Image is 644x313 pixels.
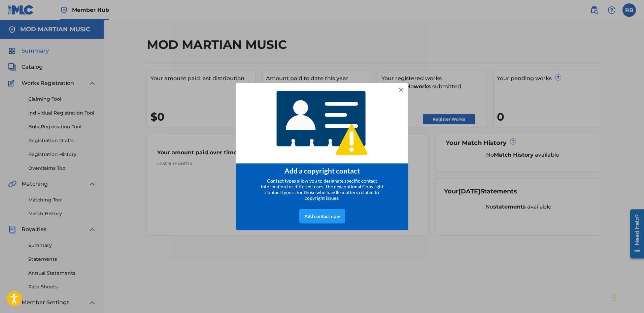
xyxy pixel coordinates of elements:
[299,209,345,223] div: Add contact now
[261,178,383,201] span: Contact types allow you to designate specific contact information for different uses. The new opt...
[5,2,19,52] div: Open Resource Center
[244,166,400,175] div: Add a copyright contact
[272,86,372,160] img: 4768233920565408.png
[236,83,408,230] div: entering modal
[7,7,16,38] div: Need help?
